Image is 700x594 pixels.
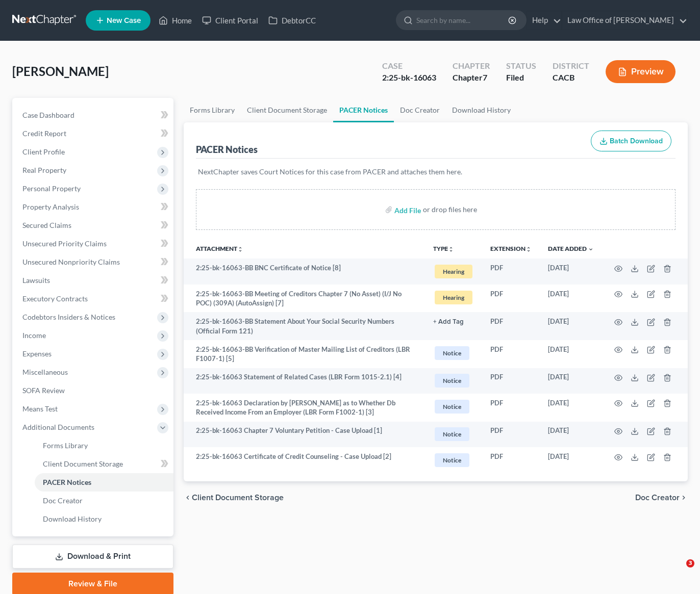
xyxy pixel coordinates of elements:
[435,265,472,278] span: Hearing
[446,98,517,122] a: Download History
[540,340,602,368] td: [DATE]
[14,290,173,308] a: Executory Contracts
[435,291,472,304] span: Hearing
[435,374,469,388] span: Notice
[43,514,102,523] span: Download History
[22,313,115,321] span: Codebtors Insiders & Notices
[184,98,241,122] a: Forms Library
[22,257,120,266] span: Unsecured Nonpriority Claims
[22,276,50,285] span: Lawsuits
[482,285,540,313] td: PDF
[43,496,83,505] span: Doc Creator
[43,478,91,486] span: PACER Notices
[453,60,490,72] div: Chapter
[184,340,425,368] td: 2:25-bk-16063-BB Verification of Master Mailing List of Creditors (LBR F1007-1) [5]
[184,422,425,448] td: 2:25-bk-16063 Chapter 7 Voluntary Petition - Case Upload [1]
[482,368,540,394] td: PDF
[22,404,58,413] span: Means Test
[506,72,536,84] div: Filed
[482,259,540,285] td: PDF
[333,98,394,122] a: PACER Notices
[107,17,141,24] span: New Case
[540,447,602,473] td: [DATE]
[433,398,474,415] a: Notice
[680,494,688,502] i: chevron_right
[382,60,436,72] div: Case
[482,312,540,340] td: PDF
[22,184,81,193] span: Personal Property
[184,447,425,473] td: 2:25-bk-16063 Certificate of Credit Counseling - Case Upload [2]
[588,246,594,252] i: expand_more
[14,271,173,290] a: Lawsuits
[540,394,602,422] td: [DATE]
[553,72,589,84] div: CACB
[196,245,243,252] a: Attachmentunfold_more
[22,239,107,248] span: Unsecured Priority Claims
[433,452,474,469] a: Notice
[22,202,79,211] span: Property Analysis
[453,72,490,84] div: Chapter
[196,143,258,156] div: PACER Notices
[154,11,197,30] a: Home
[423,204,477,215] div: or drop files here
[22,368,68,376] span: Miscellaneous
[448,246,454,252] i: unfold_more
[686,559,694,567] span: 3
[22,349,52,358] span: Expenses
[184,259,425,285] td: 2:25-bk-16063-BB BNC Certificate of Notice [8]
[43,441,88,450] span: Forms Library
[197,11,263,30] a: Client Portal
[416,11,510,30] input: Search by name...
[526,246,532,252] i: unfold_more
[35,473,173,492] a: PACER Notices
[548,245,594,252] a: Date Added expand_more
[635,494,680,502] span: Doc Creator
[540,285,602,313] td: [DATE]
[14,235,173,253] a: Unsecured Priority Claims
[482,394,540,422] td: PDF
[482,447,540,473] td: PDF
[482,422,540,448] td: PDF
[435,346,469,360] span: Notice
[22,294,88,303] span: Executory Contracts
[483,72,487,82] span: 7
[192,494,284,502] span: Client Document Storage
[35,510,173,528] a: Download History
[433,372,474,389] a: Notice
[241,98,333,122] a: Client Document Storage
[184,312,425,340] td: 2:25-bk-16063-BB Statement About Your Social Security Numbers (Official Form 121)
[43,459,123,468] span: Client Document Storage
[22,147,65,156] span: Client Profile
[22,423,94,431] span: Additional Documents
[14,253,173,271] a: Unsecured Nonpriority Claims
[22,129,66,138] span: Credit Report
[198,167,673,177] p: NextChapter saves Court Notices for this case from PACER and attaches them here.
[35,492,173,510] a: Doc Creator
[527,11,561,30] a: Help
[394,98,446,122] a: Doc Creator
[433,289,474,306] a: Hearing
[591,131,671,152] button: Batch Download
[635,494,688,502] button: Doc Creator chevron_right
[263,11,321,30] a: DebtorCC
[14,124,173,143] a: Credit Report
[22,386,65,395] span: SOFA Review
[12,64,109,79] span: [PERSON_NAME]
[433,345,474,361] a: Notice
[22,166,66,174] span: Real Property
[435,453,469,467] span: Notice
[14,106,173,124] a: Case Dashboard
[184,494,284,502] button: chevron_left Client Document Storage
[610,137,663,145] span: Batch Download
[433,317,474,326] a: + Add Tag
[435,427,469,441] span: Notice
[433,246,454,252] button: TYPEunfold_more
[490,245,532,252] a: Extensionunfold_more
[382,72,436,84] div: 2:25-bk-16063
[553,60,589,72] div: District
[433,426,474,443] a: Notice
[237,246,243,252] i: unfold_more
[540,368,602,394] td: [DATE]
[540,422,602,448] td: [DATE]
[14,216,173,235] a: Secured Claims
